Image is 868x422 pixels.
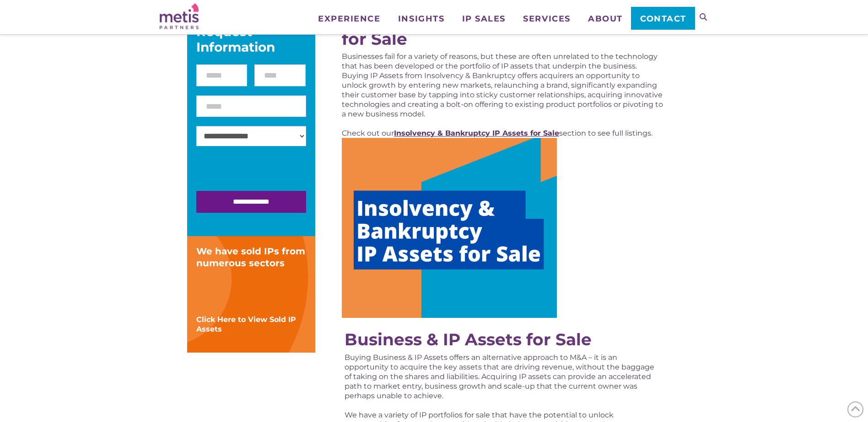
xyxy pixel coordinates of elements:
span: Contact [640,15,686,23]
a: Business & IP Assets for Sale [345,329,592,349]
span: IP Sales [462,15,506,23]
p: Check out our section to see full listings. [342,128,663,138]
span: Insights [398,15,444,23]
a: Click Here to View Sold IP Assets [196,315,296,333]
div: We have sold IPs from numerous sectors [196,245,306,269]
img: Metis Partners [160,3,199,29]
span: About [588,15,623,23]
span: Services [523,15,570,23]
iframe: reCAPTCHA [196,155,335,191]
span: Back to Top [847,401,863,417]
a: Contact [631,7,695,30]
span: Experience [318,15,380,23]
a: Insolvency & Bankruptcy IP Assets for Sale [394,129,559,137]
div: Request Information [196,24,306,55]
p: Businesses fail for a variety of reasons, but these are often unrelated to the technology that ha... [342,52,663,119]
p: Buying Business & IP Assets offers an alternative approach to M&A – it is an opportunity to acqui... [345,353,660,401]
img: Image [342,138,557,318]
